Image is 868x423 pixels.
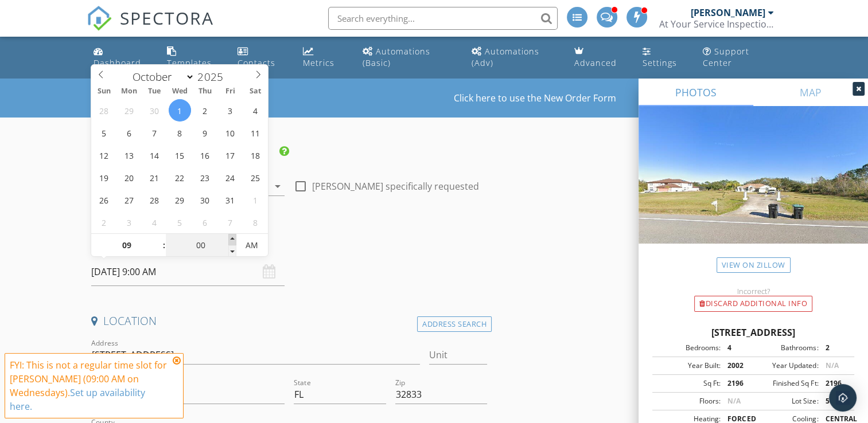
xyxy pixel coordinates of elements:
[656,396,721,406] div: Floors:
[244,189,267,211] span: November 1, 2025
[303,57,334,68] div: Metrics
[120,6,214,30] span: SPECTORA
[143,99,166,122] span: September 30, 2025
[89,41,153,74] a: Dashboard
[753,361,818,371] div: Year Updated:
[639,287,868,296] div: Incorrect?
[574,57,617,68] div: Advanced
[118,189,141,211] span: October 27, 2025
[244,166,267,189] span: October 25, 2025
[570,41,629,74] a: Advanced
[358,41,458,74] a: Automations (Basic)
[691,7,765,18] div: [PERSON_NAME]
[143,211,166,233] span: November 4, 2025
[244,211,267,233] span: November 8, 2025
[93,99,115,122] span: September 28, 2025
[91,235,487,250] h4: Date/Time
[194,144,216,166] span: October 16, 2025
[194,211,216,233] span: November 6, 2025
[93,166,115,189] span: October 19, 2025
[818,378,851,389] div: 2196
[118,99,141,122] span: September 29, 2025
[169,189,191,211] span: October 29, 2025
[717,257,791,273] a: View on Zillow
[118,211,141,233] span: November 3, 2025
[721,361,753,371] div: 2002
[298,41,349,74] a: Metrics
[93,122,115,144] span: October 5, 2025
[244,122,267,144] span: October 11, 2025
[162,41,224,74] a: Templates
[91,258,285,286] input: Select date
[219,99,242,122] span: October 3, 2025
[194,122,216,144] span: October 9, 2025
[233,41,289,74] a: Contacts
[217,88,243,95] span: Fri
[721,343,753,353] div: 4
[91,314,487,328] h4: Location
[94,57,141,68] div: Dashboard
[639,79,753,106] a: PHOTOS
[656,378,721,389] div: Sq Ft:
[143,189,166,211] span: October 28, 2025
[169,211,191,233] span: November 5, 2025
[454,93,616,103] a: Click here to use the New Order Form
[142,88,167,95] span: Tue
[143,166,166,189] span: October 21, 2025
[169,99,191,122] span: October 1, 2025
[643,57,677,68] div: Settings
[639,106,868,271] img: streetview
[91,88,116,95] span: Sun
[312,181,479,192] label: [PERSON_NAME] specifically requested
[656,343,721,353] div: Bedrooms:
[167,57,212,68] div: Templates
[702,46,749,68] div: Support Center
[143,122,166,144] span: October 7, 2025
[236,234,268,257] span: Click to toggle
[194,166,216,189] span: October 23, 2025
[271,179,285,193] i: arrow_drop_down
[118,122,141,144] span: October 6, 2025
[10,358,169,413] div: FYI: This is not a regular time slot for [PERSON_NAME] (09:00 AM on Wednesdays).
[118,144,141,166] span: October 13, 2025
[169,166,191,189] span: October 22, 2025
[656,361,721,371] div: Year Built:
[818,343,851,353] div: 2
[194,69,232,84] input: Year
[753,79,868,106] a: MAP
[87,6,112,31] img: The Best Home Inspection Software - Spectora
[417,316,492,332] div: Address Search
[219,166,242,189] span: October 24, 2025
[93,211,115,233] span: November 2, 2025
[87,15,214,40] a: SPECTORA
[169,122,191,144] span: October 8, 2025
[818,396,851,406] div: 50113
[192,88,217,95] span: Thu
[93,144,115,166] span: October 12, 2025
[194,99,216,122] span: October 2, 2025
[219,211,242,233] span: November 7, 2025
[652,326,854,339] div: [STREET_ADDRESS]
[727,396,741,406] span: N/A
[243,88,268,95] span: Sat
[659,18,774,30] div: At Your Service Inspections LLC
[116,88,142,95] span: Mon
[10,386,145,413] a: Set up availability here.
[328,7,558,30] input: Search everything...
[698,41,779,74] a: Support Center
[244,144,267,166] span: October 18, 2025
[825,361,838,370] span: N/A
[194,189,216,211] span: October 30, 2025
[167,88,192,95] span: Wed
[169,144,191,166] span: October 15, 2025
[219,144,242,166] span: October 17, 2025
[244,99,267,122] span: October 4, 2025
[753,343,818,353] div: Bathrooms:
[363,46,430,68] div: Automations (Basic)
[219,189,242,211] span: October 31, 2025
[118,166,141,189] span: October 20, 2025
[638,41,689,74] a: Settings
[162,234,165,257] span: :
[753,396,818,406] div: Lot Size:
[829,384,857,412] div: Open Intercom Messenger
